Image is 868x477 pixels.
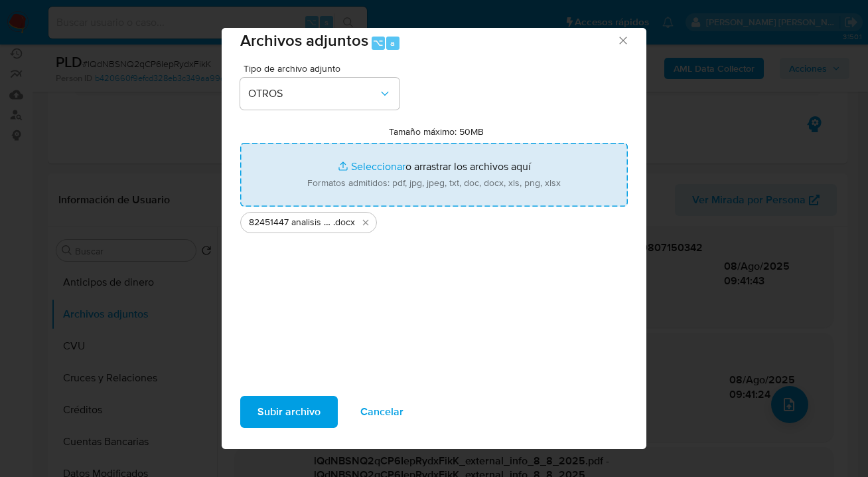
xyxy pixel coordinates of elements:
button: OTROS [240,78,399,110]
span: OTROS [248,87,378,100]
button: Subir archivo [240,396,338,428]
button: Eliminar 82451447 analisis no roi Caselog lQdNBSNQ2qCP6IepRydxFikK_2025_07_18_10_35_36.docx [358,215,374,231]
span: 82451447 analisis no roi Caselog lQdNBSNQ2qCP6IepRydxFikK_2025_07_18_10_35_36 [249,216,333,229]
span: a [390,37,395,49]
span: Archivos adjuntos [240,29,368,52]
ul: Archivos seleccionados [240,207,628,233]
span: Subir archivo [257,397,321,427]
button: Cerrar [616,34,628,46]
span: Tipo de archivo adjunto [244,64,403,73]
span: ⌥ [373,37,383,49]
label: Tamaño máximo: 50MB [389,126,484,138]
span: Cancelar [360,397,403,427]
span: .docx [333,216,355,229]
button: Cancelar [343,396,421,428]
